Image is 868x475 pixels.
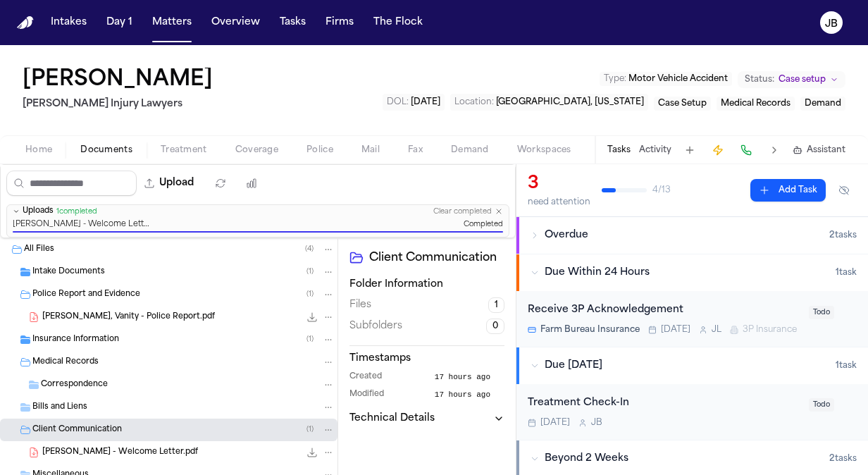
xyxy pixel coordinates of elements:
[349,278,504,292] h3: Folder Information
[750,179,826,202] button: Add Task
[13,220,154,230] span: [PERSON_NAME] - Welcome Letter.pdf
[545,359,602,373] span: Due [DATE]
[639,144,671,156] button: Activity
[545,228,588,242] span: Overdue
[454,98,494,106] span: Location :
[206,10,266,35] button: Overview
[528,395,800,412] div: Treatment Check-In
[712,324,721,335] span: J L
[708,140,728,160] button: Create Immediate Task
[435,371,504,383] button: 17 hours ago
[349,319,402,333] span: Subfolders
[306,144,333,156] span: Police
[137,171,202,196] button: Upload
[23,68,213,93] h1: [PERSON_NAME]
[829,230,857,241] span: 2 task s
[6,171,137,196] input: Search files
[516,254,868,291] button: Due Within 24 Hours1task
[779,74,826,85] span: Case setup
[805,99,841,108] span: Demand
[235,144,278,156] span: Coverage
[604,75,626,83] span: Type :
[807,144,845,156] span: Assistant
[488,297,504,313] span: 1
[680,140,700,160] button: Add Task
[628,75,728,83] span: Motor Vehicle Accident
[45,10,92,35] button: Intakes
[320,10,359,35] button: Firms
[32,289,140,301] span: Police Report and Evidence
[433,207,492,216] button: Clear completed
[809,306,834,319] span: Todo
[17,16,34,30] img: Finch Logo
[451,144,489,156] span: Demand
[349,412,504,426] button: Technical Details
[464,220,503,230] span: Completed
[80,144,132,156] span: Documents
[32,357,99,369] span: Medical Records
[305,445,319,459] button: Download V. Watkins - Welcome Letter.pdf
[516,384,868,440] div: Open task: Treatment Check-In
[800,97,845,111] button: Edit service: Demand
[738,71,845,88] button: Change status from Case setup
[517,144,571,156] span: Workspaces
[361,144,380,156] span: Mail
[306,268,314,276] span: ( 1 )
[41,379,108,391] span: Correspondence
[658,99,707,108] span: Case Setup
[23,68,213,93] button: Edit matter name
[516,291,868,347] div: Open task: Receive 3P Acknowledgement
[32,424,122,436] span: Client Communication
[836,360,857,371] span: 1 task
[23,96,218,113] h2: [PERSON_NAME] Injury Lawyers
[42,311,215,323] span: [PERSON_NAME], Vanity - Police Report.pdf
[408,144,423,156] span: Fax
[591,417,602,428] span: J B
[25,144,52,156] span: Home
[528,197,590,208] div: need attention
[736,140,756,160] button: Make a Call
[147,10,197,35] button: Matters
[306,290,314,298] span: ( 1 )
[383,94,445,111] button: Edit DOL: 2025-08-17
[831,179,857,202] button: Hide completed tasks (⌘⇧H)
[450,94,648,111] button: Edit Location: Gulfport, Mississippi
[274,10,311,35] button: Tasks
[528,173,590,195] div: 3
[42,447,198,459] span: [PERSON_NAME] - Welcome Letter.pdf
[101,10,138,35] button: Day 1
[369,249,504,266] h2: Client Communication
[540,324,640,335] span: Farm Bureau Insurance
[305,310,319,324] button: Download Watkins, Vanity - Police Report.pdf
[793,144,845,156] button: Assistant
[717,97,795,111] button: Edit service: Medical Records
[745,74,774,85] span: Status:
[486,319,504,334] span: 0
[306,426,314,433] span: ( 1 )
[809,398,834,412] span: Todo
[349,412,435,426] h3: Technical Details
[32,402,87,414] span: Bills and Liens
[516,347,868,384] button: Due [DATE]1task
[387,98,409,106] span: DOL :
[349,352,504,366] h3: Timestamps
[24,244,54,256] span: All Files
[607,144,631,156] button: Tasks
[661,324,690,335] span: [DATE]
[32,266,105,278] span: Intake Documents
[17,16,34,30] a: Home
[305,245,314,253] span: ( 4 )
[528,302,800,319] div: Receive 3P Acknowledgement
[600,72,732,86] button: Edit Type: Motor Vehicle Accident
[23,206,54,217] span: Uploads
[349,371,382,383] span: Created
[545,266,650,280] span: Due Within 24 Hours
[349,389,384,401] span: Modified
[7,205,509,218] button: Uploads1completedClear completed
[368,10,428,35] button: The Flock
